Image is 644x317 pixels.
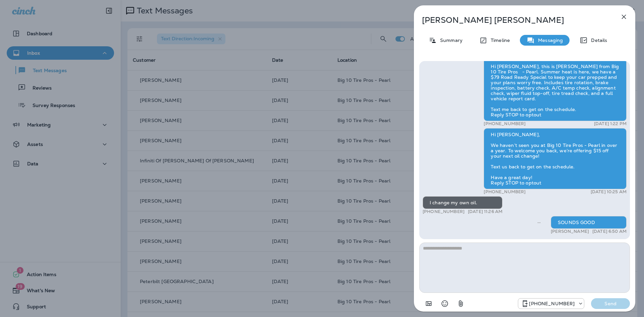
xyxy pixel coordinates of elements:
p: [PHONE_NUMBER] [484,121,526,126]
p: [PERSON_NAME] [551,229,589,234]
p: Details [588,38,607,43]
button: Select an emoji [438,297,451,310]
p: [PHONE_NUMBER] [423,209,465,214]
p: Summary [437,38,463,43]
p: [DATE] 6:50 AM [592,229,627,234]
div: I change my own oil. [423,196,502,209]
p: [DATE] 11:26 AM [468,209,502,214]
button: Add in a premade template [422,297,435,310]
p: Messaging [535,38,563,43]
span: Sent [537,219,541,225]
p: Timeline [487,38,510,43]
p: [DATE] 10:25 AM [591,189,627,195]
p: [DATE] 1:22 PM [594,121,627,126]
div: +1 (601) 647-4599 [518,300,584,308]
p: [PHONE_NUMBER] [529,301,575,306]
p: [PERSON_NAME] [PERSON_NAME] [422,15,605,25]
div: Hi [PERSON_NAME], We haven’t seen you at Big 10 Tire Pros - Pearl in over a year. To welcome you ... [484,128,627,189]
p: [PHONE_NUMBER] [484,189,526,195]
div: SOUNDS GOOD [551,216,627,229]
div: Hi [PERSON_NAME], this is [PERSON_NAME] from Big 10 Tire Pros - Pearl. Summer heat is here, we ha... [484,51,627,121]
